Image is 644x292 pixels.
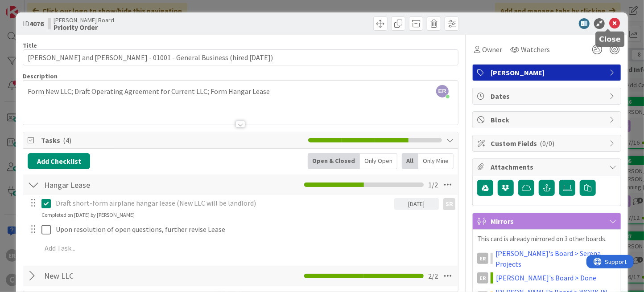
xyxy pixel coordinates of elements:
[29,19,44,28] b: 4076
[28,86,454,97] p: Form New LLC; Draft Operating Agreement for Current LLC; Form Hangar Lease
[23,72,58,80] span: Description
[360,153,397,169] div: Only Open
[418,153,454,169] div: Only Mine
[41,211,135,219] div: Completed on [DATE] by [PERSON_NAME]
[23,41,37,49] label: Title
[477,272,488,284] div: ER
[54,16,114,24] span: [PERSON_NAME] Board
[496,272,596,283] a: [PERSON_NAME]'s Board > Done
[19,1,41,12] span: Support
[477,234,616,244] p: This card is already mirrored on 3 other boards.
[54,24,114,31] b: Priority Order
[491,91,605,101] span: Dates
[491,162,605,172] span: Attachments
[495,248,616,269] a: [PERSON_NAME]'s Board > Serena Projects
[477,253,488,264] div: ER
[540,139,554,148] span: ( 0/0 )
[491,138,605,149] span: Custom Fields
[491,114,605,125] span: Block
[28,153,90,169] button: Add Checklist
[491,216,605,227] span: Mirrors
[41,268,224,284] input: Add Checklist...
[23,18,44,29] span: ID
[491,67,605,78] span: [PERSON_NAME]
[443,198,455,210] div: SR
[41,177,224,193] input: Add Checklist...
[599,35,621,44] h5: Close
[63,136,71,145] span: ( 4 )
[56,224,451,235] p: Upon resolution of open questions, further revise Lease
[521,44,550,55] span: Watchers
[56,198,390,208] p: Draft short-form airplane hangar lease (New LLC will be landlord)
[394,198,439,210] div: [DATE]
[428,271,438,281] span: 2 / 2
[482,44,502,55] span: Owner
[23,49,458,65] input: type card name here...
[41,135,304,146] span: Tasks
[402,153,418,169] div: All
[308,153,360,169] div: Open & Closed
[436,85,449,97] span: ER
[428,179,438,190] span: 1 / 2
